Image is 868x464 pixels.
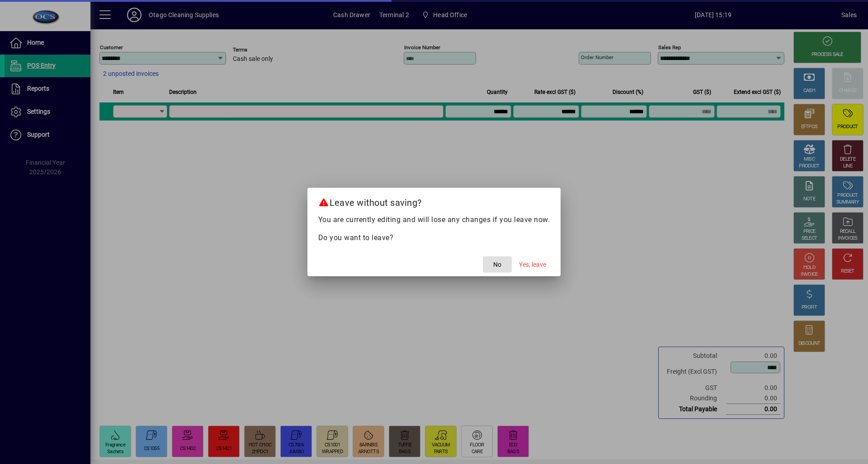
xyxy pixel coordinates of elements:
p: Do you want to leave? [318,232,550,243]
span: Yes, leave [519,260,546,269]
button: No [483,256,512,273]
p: You are currently editing and will lose any changes if you leave now. [318,214,550,225]
span: No [493,260,501,269]
h2: Leave without saving? [307,188,561,214]
button: Yes, leave [515,256,550,273]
